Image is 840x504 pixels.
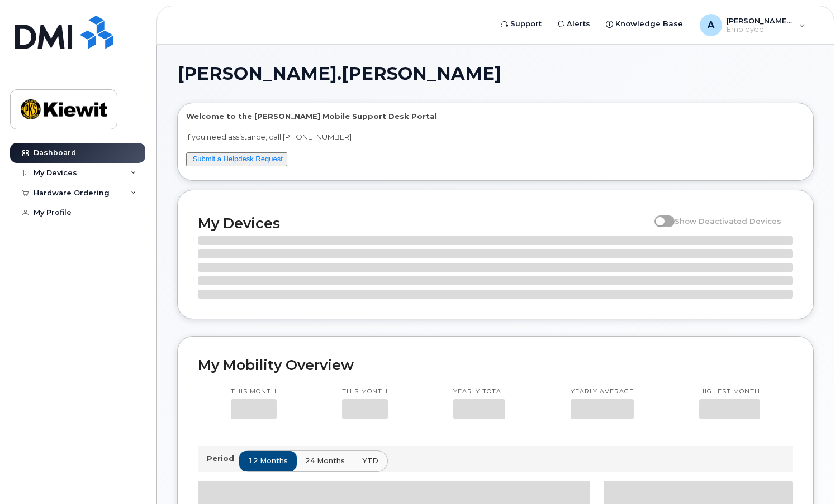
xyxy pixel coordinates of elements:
p: This month [231,387,277,396]
h2: My Mobility Overview [198,357,793,373]
h2: My Devices [198,215,649,232]
p: If you need assistance, call [PHONE_NUMBER] [186,132,805,142]
span: Show Deactivated Devices [675,217,781,225]
span: 24 months [305,455,345,466]
p: Period [207,453,239,464]
a: Submit a Helpdesk Request [193,155,283,163]
p: Highest month [699,387,760,396]
span: YTD [362,455,378,466]
p: This month [342,387,388,396]
span: [PERSON_NAME].[PERSON_NAME] [177,65,501,82]
button: Submit a Helpdesk Request [186,152,287,166]
input: Show Deactivated Devices [654,210,663,219]
p: Yearly average [571,387,634,396]
p: Welcome to the [PERSON_NAME] Mobile Support Desk Portal [186,111,805,122]
p: Yearly total [453,387,505,396]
